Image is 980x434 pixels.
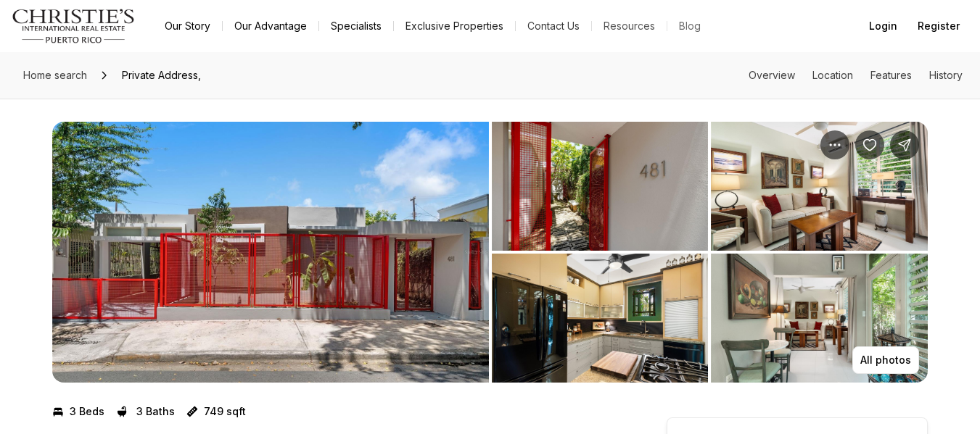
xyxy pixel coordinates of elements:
[749,70,963,81] nav: Page section menu
[860,354,911,366] p: All photos
[17,64,93,87] a: Home search
[592,16,667,36] a: Resources
[667,16,712,36] a: Blog
[929,69,963,81] a: Skip to: History
[711,122,928,251] button: View image gallery
[136,406,175,417] p: 3 Baths
[394,16,515,36] a: Exclusive Properties
[23,69,87,81] span: Home search
[52,122,489,383] button: View image gallery
[870,69,912,81] a: Skip to: Features
[918,20,960,32] span: Register
[70,406,104,417] p: 3 Beds
[492,122,928,383] li: 2 of 8
[116,64,207,87] span: Private Address,
[890,130,919,159] button: Share Property:
[749,69,795,81] a: Skip to: Overview
[812,69,853,81] a: Skip to: Location
[319,16,393,36] a: Specialists
[855,130,884,159] button: Save Property:
[52,122,928,383] div: Listing Photos
[204,406,246,417] p: 749 sqft
[492,254,709,383] button: View image gallery
[516,16,591,36] button: Contact Us
[820,130,849,159] button: Property options
[860,12,906,41] button: Login
[852,346,919,374] button: All photos
[223,16,318,36] a: Our Advantage
[12,9,136,43] img: logo
[909,12,968,41] button: Register
[869,20,897,32] span: Login
[153,16,222,36] a: Our Story
[492,122,709,251] button: View image gallery
[711,254,928,383] button: View image gallery
[52,122,489,383] li: 1 of 8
